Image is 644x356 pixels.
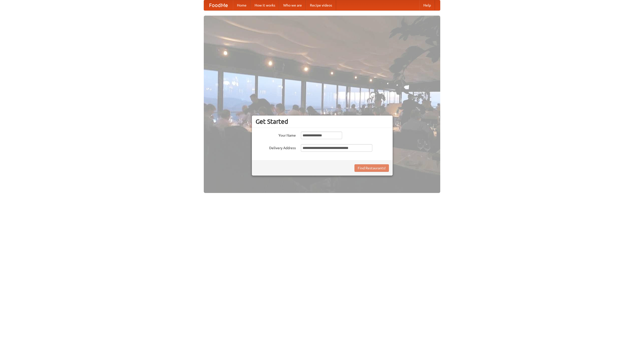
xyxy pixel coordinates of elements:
label: Delivery Address [256,144,296,150]
a: Help [419,0,435,10]
a: How it works [251,0,279,10]
label: Your Name [256,132,296,138]
a: FoodMe [204,0,233,10]
a: Who we are [279,0,306,10]
a: Recipe videos [306,0,336,10]
h3: Get Started [256,118,389,125]
a: Home [233,0,251,10]
button: Find Restaurants! [354,164,389,172]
